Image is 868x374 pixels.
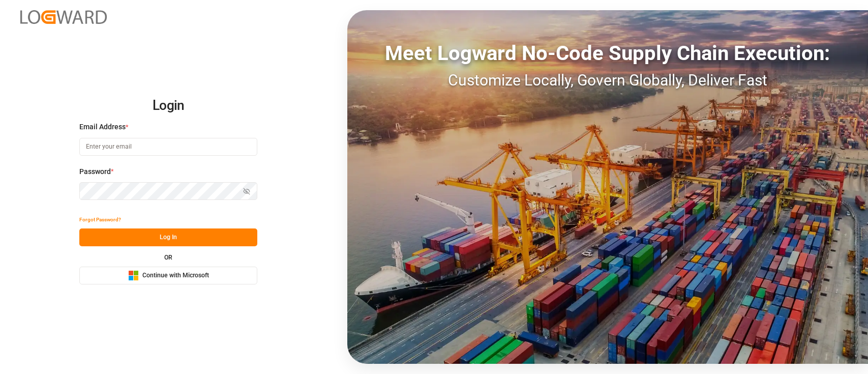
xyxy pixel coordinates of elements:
span: Continue with Microsoft [142,271,209,280]
div: Meet Logward No-Code Supply Chain Execution: [347,38,868,69]
div: Customize Locally, Govern Globally, Deliver Fast [347,69,868,92]
span: Password [79,166,111,177]
span: Email Address [79,122,126,132]
h2: Login [79,90,257,122]
button: Continue with Microsoft [79,267,257,284]
button: Log In [79,228,257,246]
button: Forgot Password? [79,211,121,228]
small: OR [164,254,172,261]
img: Logward_new_orange.png [20,10,107,24]
input: Enter your email [79,138,257,156]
